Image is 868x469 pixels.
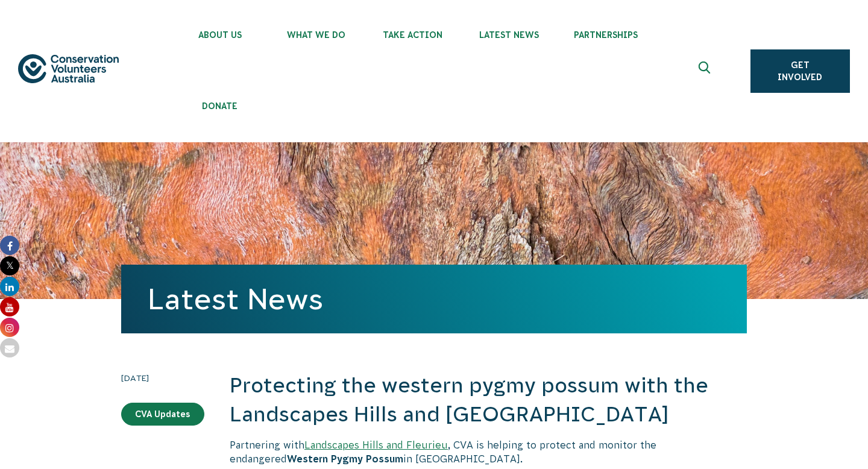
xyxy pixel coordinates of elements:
[461,30,558,40] span: Latest News
[750,49,850,93] a: Get Involved
[304,439,448,450] a: Landscapes Hills and Fleurieu
[172,101,268,111] span: Donate
[148,283,323,315] a: Latest News
[365,30,461,40] span: Take Action
[230,438,747,465] p: Partnering with , CVA is helping to protect and monitor the endangered in [GEOGRAPHIC_DATA].
[18,54,119,84] img: logo.svg
[691,57,720,86] button: Expand search box Close search box
[287,453,403,464] strong: Western Pygmy Possum
[698,61,713,81] span: Expand search box
[268,30,365,40] span: What We Do
[230,371,747,429] h2: Protecting the western pygmy possum with the Landscapes Hills and [GEOGRAPHIC_DATA]
[558,30,654,40] span: Partnerships
[121,371,204,385] time: [DATE]
[121,403,204,426] a: CVA Updates
[172,30,268,40] span: About Us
